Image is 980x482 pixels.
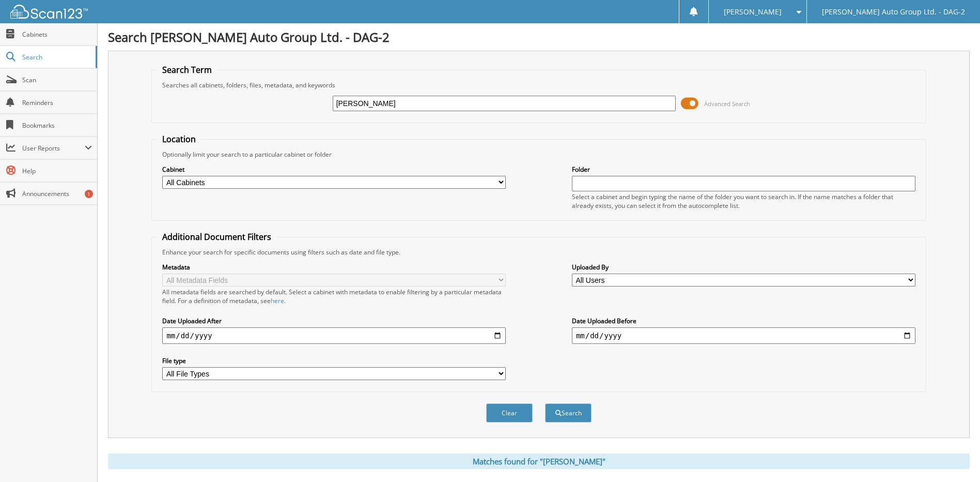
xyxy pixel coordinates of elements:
[572,165,915,174] label: Folder
[704,100,750,108] span: Advanced Search
[572,192,915,210] div: Select a cabinet and begin typing the name of the folder you want to search in. If the name match...
[162,327,506,344] input: start
[22,167,92,175] span: Help
[22,76,92,84] span: Scan
[572,327,915,344] input: end
[22,98,92,107] span: Reminders
[22,53,90,62] span: Search
[162,288,506,305] div: All metadata fields are searched by default. Select a cabinet with metadata to enable filtering b...
[22,144,85,153] span: User Reports
[157,81,920,89] div: Searches all cabinets, folders, files, metadata, and keywords
[162,356,506,365] label: File type
[157,248,920,257] div: Enhance your search for specific documents using filters such as date and file type.
[22,30,92,39] span: Cabinets
[822,9,965,15] span: [PERSON_NAME] Auto Group Ltd. - DAG-2
[162,263,506,272] label: Metadata
[10,5,88,19] img: scan123-logo-white.svg
[22,189,92,198] span: Announcements
[724,9,782,15] span: [PERSON_NAME]
[108,28,970,46] h1: Search [PERSON_NAME] Auto Group Ltd. - DAG-2
[157,150,920,159] div: Optionally limit your search to a particular cabinet or folder
[545,403,592,423] button: Search
[572,263,915,272] label: Uploaded By
[108,454,970,469] div: Matches found for "[PERSON_NAME]"
[22,121,92,130] span: Bookmarks
[162,317,506,325] label: Date Uploaded After
[85,190,93,198] div: 1
[157,64,217,76] legend: Search Term
[162,165,506,174] label: Cabinet
[157,231,276,243] legend: Additional Document Filters
[157,133,201,145] legend: Location
[572,317,915,325] label: Date Uploaded Before
[271,296,284,305] a: here
[486,403,533,423] button: Clear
